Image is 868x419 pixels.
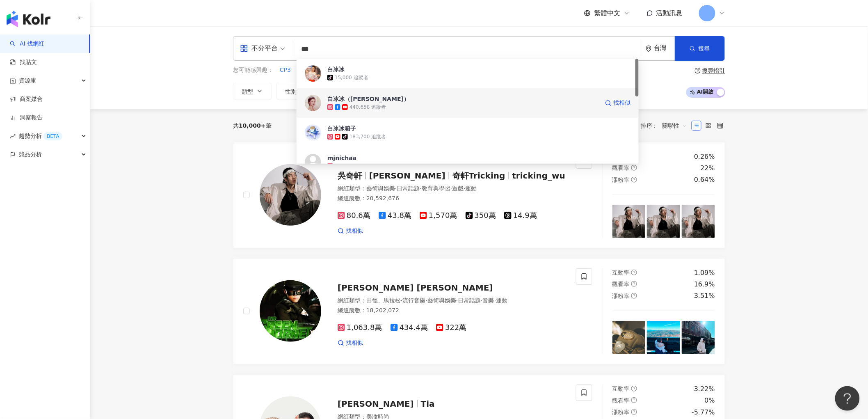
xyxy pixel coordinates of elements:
[19,145,42,164] span: 競品分析
[346,227,363,235] span: 找相似
[19,71,36,90] span: 資源庫
[425,297,427,304] span: ·
[233,142,725,248] a: KOL Avatar吳奇軒[PERSON_NAME]奇軒Trickingtricking_wu網紅類型：藝術與娛樂·日常話題·教育與學習·遊戲·運動總追蹤數：20,592,67680.6萬43....
[366,185,395,192] span: 藝術與娛樂
[694,291,715,300] div: 3.51%
[279,66,291,75] button: CP3
[19,127,62,145] span: 趨勢分析
[338,283,493,293] span: [PERSON_NAME] [PERSON_NAME]
[702,67,725,74] div: 搜尋指引
[7,11,50,27] img: logo
[694,268,715,277] div: 1.09%
[654,45,675,52] div: 台灣
[613,99,630,107] span: 找相似
[366,297,401,304] span: 田徑、馬拉松
[285,88,297,95] span: 性別
[695,68,701,73] span: question-circle
[338,399,414,409] span: [PERSON_NAME]
[335,74,368,81] div: 15,000 追蹤者
[694,385,715,394] div: 3.22%
[481,297,482,304] span: ·
[402,297,425,304] span: 流行音樂
[338,185,566,193] div: 網紅類型 ：
[466,185,477,192] span: 運動
[260,280,321,342] img: KOL Avatar
[675,36,725,61] button: 搜尋
[10,58,37,66] a: 找貼文
[239,122,266,129] span: 10,000+
[694,280,715,289] div: 16.9%
[450,185,452,192] span: ·
[349,104,386,111] div: 440,658 追蹤者
[464,185,465,192] span: ·
[694,175,715,184] div: 0.64%
[605,95,630,111] a: 找相似
[338,195,566,203] div: 總追蹤數 ： 20,592,676
[233,83,272,99] button: 類型
[240,44,248,53] span: appstore
[260,164,321,226] img: KOL Avatar
[641,119,692,132] div: 排序：
[612,409,630,415] span: 漲粉率
[338,307,566,315] div: 總追蹤數 ： 18,202,072
[349,133,386,140] div: 183,700 追蹤者
[504,211,537,220] span: 14.9萬
[233,258,725,364] a: KOL Avatar[PERSON_NAME] [PERSON_NAME]網紅類型：田徑、馬拉松·流行音樂·藝術與娛樂·日常話題·音樂·運動總追蹤數：18,202,0721,063.8萬434....
[483,297,494,304] span: 音樂
[631,386,637,392] span: question-circle
[233,66,273,74] span: 您可能感興趣：
[305,95,321,111] img: KOL Avatar
[338,227,363,235] a: 找相似
[10,114,43,122] a: 洞察報告
[647,205,680,238] img: post-image
[612,281,630,287] span: 觀看率
[327,95,409,103] div: 白冰冰（[PERSON_NAME]）
[692,408,715,417] div: -5.77%
[705,396,715,405] div: 0%
[338,297,566,305] div: 網紅類型 ：
[835,386,860,411] iframe: Help Scout Beacon - Open
[494,297,496,304] span: ·
[612,397,630,404] span: 觀看率
[395,185,397,192] span: ·
[427,297,456,304] span: 藝術與娛樂
[496,297,507,304] span: 運動
[656,9,683,17] span: 活動訊息
[682,205,715,238] img: post-image
[466,211,496,220] span: 350萬
[240,42,278,55] div: 不分平台
[338,171,362,181] span: 吳奇軒
[338,323,382,332] span: 1,063.8萬
[379,211,411,220] span: 43.8萬
[305,124,321,141] img: KOL Avatar
[646,46,652,52] span: environment
[327,124,356,133] div: 白冰冰箱子
[420,211,457,220] span: 1,570萬
[10,133,16,139] span: rise
[422,185,450,192] span: 教育與學習
[694,152,715,161] div: 0.26%
[369,171,445,181] span: [PERSON_NAME]
[280,66,291,74] span: CP3
[631,293,637,299] span: question-circle
[631,270,637,275] span: question-circle
[662,119,687,132] span: 關聯性
[700,164,715,173] div: 22%
[327,65,345,73] div: 白冰冰
[276,83,315,99] button: 性別
[631,165,637,171] span: question-circle
[594,9,620,18] span: 繁體中文
[452,171,505,181] span: 奇軒Tricking
[233,122,272,129] div: 共 筆
[338,211,370,220] span: 80.6萬
[452,185,464,192] span: 遊戲
[421,399,435,409] span: Tia
[647,321,680,354] img: post-image
[631,177,637,183] span: question-circle
[305,65,321,82] img: KOL Avatar
[242,88,253,95] span: 類型
[10,40,44,48] a: searchAI 找網紅
[346,339,363,347] span: 找相似
[401,297,402,304] span: ·
[612,165,630,171] span: 觀看率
